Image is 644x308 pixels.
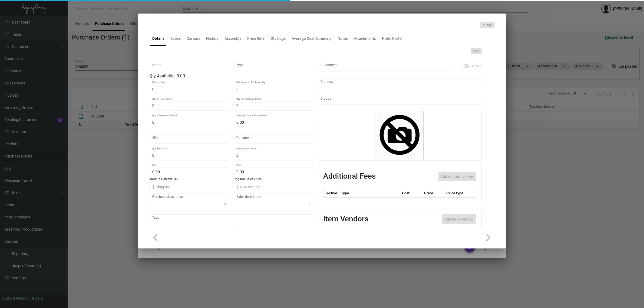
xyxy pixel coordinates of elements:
button: Add Additional Fee [438,172,476,181]
input: Add new.. [321,64,452,69]
button: Add item Vendor [442,214,476,224]
span: Active [471,63,482,69]
span: Shipping [156,184,171,190]
div: Specs [171,36,181,41]
div: Qty Logs [271,36,286,41]
div: Average Cost Summary [292,36,332,41]
th: Price [423,188,445,198]
th: Cost [401,188,423,198]
div: Hotel Portal [382,36,403,41]
span: Merge [483,23,492,27]
span: Add item Vendor [445,217,473,221]
div: Cartons [187,36,200,41]
div: 0.51.2 [32,296,43,301]
th: Type [340,188,401,198]
div: Price Sets [247,36,265,41]
div: Qty Available: 0.00 [150,73,313,79]
div: Details [153,36,165,41]
h2: Additional Fees [323,172,376,181]
div: Notes [338,36,348,41]
button: Edit [471,48,482,54]
div: Assembly [225,36,242,41]
span: Add Additional Fee [441,174,473,179]
div: History [206,36,219,41]
div: Attachments [354,36,376,41]
button: Merge [480,22,495,28]
div: Current version: [2,296,30,301]
th: Price type [445,188,469,198]
span: Non-sellable [240,184,261,190]
span: Edit [473,49,479,54]
h2: Item Vendors [323,214,369,224]
th: Active [323,188,340,198]
input: Add new.. [321,98,479,102]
